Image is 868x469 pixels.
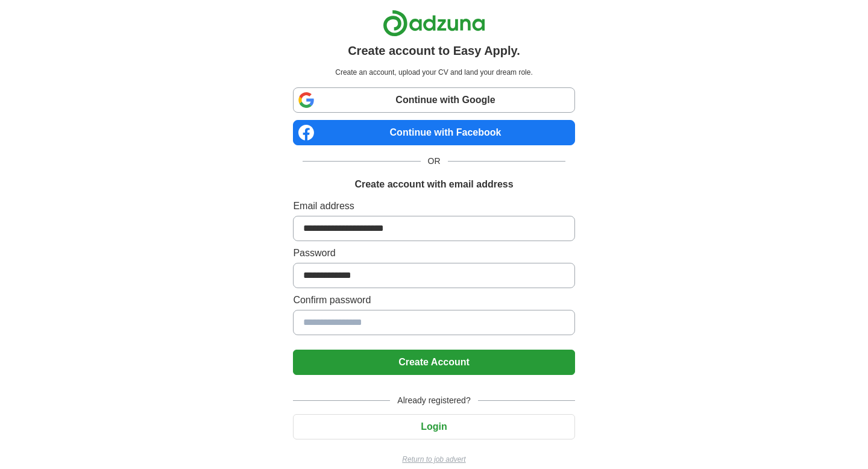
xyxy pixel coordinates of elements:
label: Email address [293,199,574,213]
img: Adzuna logo [383,10,485,37]
h1: Create account to Easy Apply. [348,42,520,60]
span: OR [421,155,448,168]
a: Login [293,421,574,432]
h1: Create account with email address [354,177,513,192]
p: Create an account, upload your CV and land your dream role. [295,67,572,78]
span: Already registered? [390,394,477,407]
a: Continue with Facebook [293,120,574,145]
button: Login [293,414,574,439]
button: Create Account [293,350,574,375]
label: Password [293,246,574,260]
a: Continue with Google [293,87,574,113]
label: Confirm password [293,293,574,307]
a: Return to job advert [293,454,574,465]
